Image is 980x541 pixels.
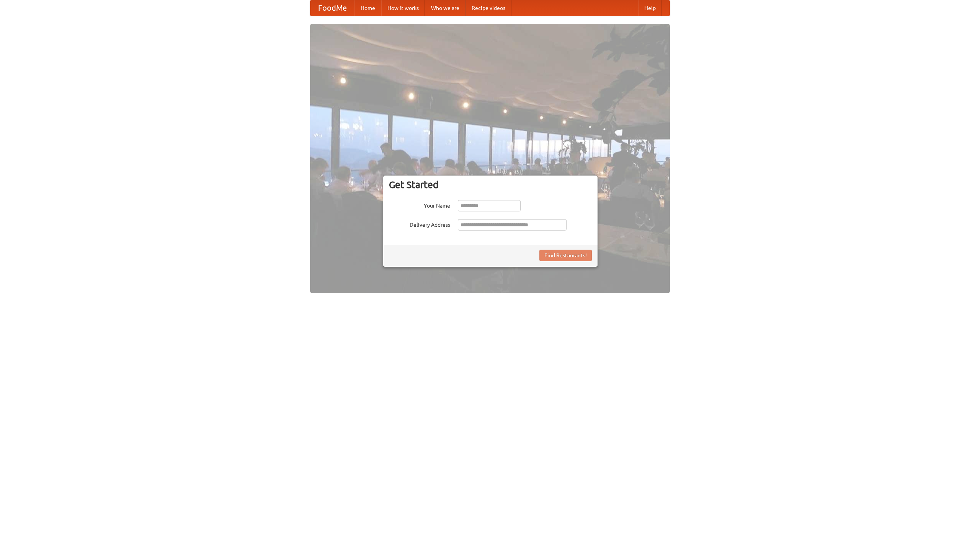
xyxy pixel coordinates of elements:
button: Find Restaurants! [539,250,592,261]
a: FoodMe [310,0,354,16]
a: How it works [381,0,425,16]
a: Home [354,0,381,16]
a: Help [638,0,662,16]
label: Delivery Address [389,219,450,229]
h3: Get Started [389,179,592,190]
a: Who we are [425,0,465,16]
a: Recipe videos [465,0,511,16]
label: Your Name [389,200,450,210]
